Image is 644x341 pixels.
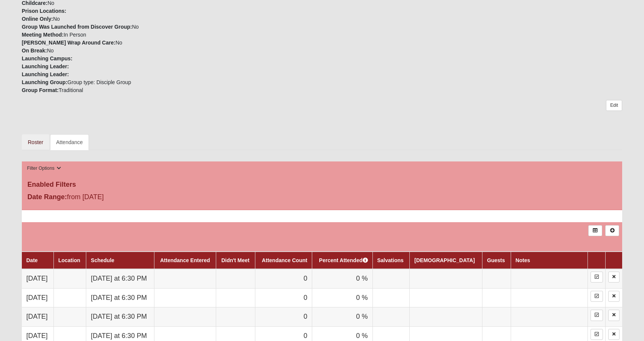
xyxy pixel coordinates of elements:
td: [DATE] [22,288,53,307]
strong: Launching Leader: [22,63,69,69]
a: Delete [608,272,620,283]
strong: Prison Locations: [22,8,66,14]
strong: [PERSON_NAME] Wrap Around Care: [22,40,116,46]
a: Date [26,257,38,263]
strong: Launching Group: [22,79,67,85]
label: Date Range: [27,192,67,202]
a: Enter Attendance [591,272,603,283]
a: Delete [608,310,620,321]
a: Percent Attended [319,257,368,263]
td: [DATE] at 6:30 PM [86,269,154,288]
strong: Group Was Launched from Discover Group: [22,24,132,30]
strong: Meeting Method: [22,32,64,38]
td: 0 [255,269,312,288]
a: Didn't Meet [221,257,250,263]
strong: Online Only: [22,16,53,22]
td: 0 % [312,269,372,288]
td: [DATE] at 6:30 PM [86,288,154,307]
strong: Group Format: [22,87,59,93]
td: [DATE] [22,307,53,327]
a: Attendance [50,134,89,150]
button: Filter Options [25,164,64,172]
td: [DATE] [22,269,53,288]
a: Delete [608,291,620,302]
a: Export to Excel [588,225,602,236]
a: Schedule [91,257,114,263]
h4: Enabled Filters [27,181,617,189]
th: Guests [482,252,511,269]
strong: On Break: [22,48,47,54]
strong: Launching Leader: [22,71,69,77]
a: Attendance Entered [160,257,210,263]
a: Enter Attendance [591,291,603,302]
td: 0 % [312,288,372,307]
td: 0 % [312,307,372,327]
a: Location [58,257,80,263]
div: from [DATE] [22,192,222,204]
a: Enter Attendance [591,310,603,321]
td: 0 [255,288,312,307]
th: Salvations [372,252,410,269]
strong: Launching Campus: [22,55,73,61]
a: Edit [606,100,622,111]
a: Notes [516,257,530,263]
a: Alt+N [605,225,619,236]
td: [DATE] at 6:30 PM [86,307,154,327]
a: Roster [22,134,49,150]
th: [DEMOGRAPHIC_DATA] [410,252,482,269]
td: 0 [255,307,312,327]
a: Attendance Count [262,257,307,263]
